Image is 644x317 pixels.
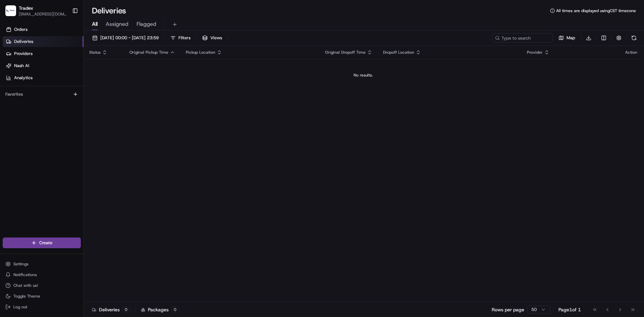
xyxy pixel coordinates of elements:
div: Page 1 of 1 [558,306,581,313]
span: Flagged [137,20,156,28]
button: Notifications [3,270,81,279]
input: Type to search [492,33,553,43]
span: Analytics [14,75,33,81]
a: Deliveries [3,36,84,47]
span: Provider [527,50,543,55]
div: Favorites [3,89,81,100]
img: Tradex [5,5,16,16]
button: Refresh [629,33,639,43]
a: Nash AI [3,60,84,71]
span: Pickup Location [186,50,215,55]
span: Assigned [106,20,128,28]
span: Views [210,35,222,41]
span: Nash AI [14,63,29,69]
span: Toggle Theme [13,294,40,299]
div: 0 [122,307,130,313]
span: Providers [14,51,33,57]
div: Packages [141,306,179,313]
button: [DATE] 00:00 - [DATE] 23:59 [89,33,162,43]
span: Map [567,35,575,41]
span: Create [39,240,52,246]
div: 0 [171,307,179,313]
span: Deliveries [14,39,33,45]
button: Filters [167,33,194,43]
span: Status [89,50,101,55]
button: Map [555,33,578,43]
button: Log out [3,302,81,312]
p: Rows per page [492,306,524,313]
button: Chat with us! [3,281,81,290]
button: Views [199,33,225,43]
span: Chat with us! [13,283,38,288]
span: Original Pickup Time [129,50,168,55]
h1: Deliveries [92,5,126,16]
span: Settings [13,261,29,267]
button: Settings [3,259,81,269]
span: Filters [178,35,191,41]
span: Notifications [13,272,37,277]
button: Tradex [19,5,33,11]
span: Orders [14,27,28,33]
div: No results. [87,72,640,78]
button: [EMAIL_ADDRESS][DOMAIN_NAME] [19,11,67,17]
button: Toggle Theme [3,292,81,301]
button: Create [3,237,81,248]
a: Orders [3,24,84,35]
button: TradexTradex[EMAIL_ADDRESS][DOMAIN_NAME] [3,3,69,19]
span: All [92,20,98,28]
span: Original Dropoff Time [325,50,366,55]
span: Dropoff Location [383,50,414,55]
span: All times are displayed using CST timezone [556,8,636,13]
a: Providers [3,48,84,59]
div: Deliveries [92,306,130,313]
a: Analytics [3,72,84,83]
span: [DATE] 00:00 - [DATE] 23:59 [100,35,159,41]
span: Log out [13,304,27,310]
div: Action [625,50,637,55]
